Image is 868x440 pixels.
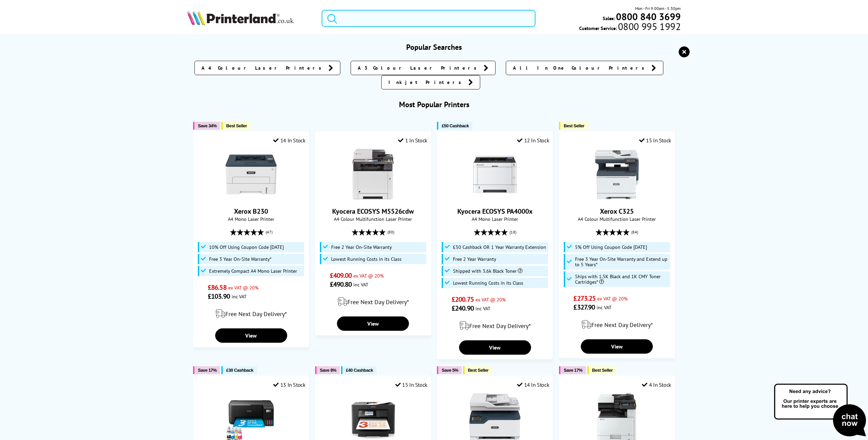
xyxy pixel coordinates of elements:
[353,272,384,279] span: ex VAT @ 20%
[320,368,336,373] span: Save 8%
[452,304,474,313] span: £240.90
[197,216,305,222] span: A4 Mono Laser Printer
[319,216,427,222] span: A4 Colour Multifunction Laser Printer
[559,366,586,374] button: Save 17%
[642,381,671,388] div: 4 In Stock
[513,65,648,71] span: All In One Colour Printers
[603,15,615,22] span: Sales:
[337,316,409,331] a: View
[331,256,401,262] span: Lowest Running Costs in its Class
[226,123,247,128] span: Best Seller
[573,303,595,312] span: £327.90
[388,79,465,86] span: Inkjet Printers
[597,295,628,302] span: ex VAT @ 20%
[442,368,458,373] span: Save 5%
[319,292,427,311] div: modal_delivery
[398,137,427,144] div: 1 In Stock
[475,305,490,312] span: inc VAT
[615,13,681,20] a: 0800 840 3699
[322,10,536,27] input: Search pr
[346,368,373,373] span: £40 Cashback
[232,293,247,300] span: inc VAT
[579,23,681,31] span: Customer Service:
[517,137,549,144] div: 12 In Stock
[564,368,583,373] span: Save 17%
[581,339,653,354] a: View
[351,61,496,75] a: A3 Colour Laser Printers
[563,315,671,334] div: modal_delivery
[228,284,259,291] span: ex VAT @ 20%
[437,366,461,374] button: Save 5%
[453,256,496,262] span: Free 2 Year Warranty
[273,137,305,144] div: 14 In Stock
[208,292,230,301] span: £103.90
[330,280,352,289] span: £490.80
[469,149,520,200] img: Kyocera ECOSYS PA4000x
[587,366,616,374] button: Best Seller
[266,226,273,239] span: (47)
[193,366,220,374] button: Save 17%
[331,244,392,250] span: Free 2 Year On-Site Warranty
[469,195,520,201] a: Kyocera ECOSYS PA4000x
[575,256,668,267] span: Free 3 Year On-Site Warranty and Extend up to 5 Years*
[475,296,506,303] span: ex VAT @ 20%
[395,381,427,388] div: 15 In Stock
[187,10,313,27] a: Printerland Logo
[635,5,681,12] span: Mon - Fri 9:00am - 5:30pm
[597,304,612,311] span: inc VAT
[591,195,643,201] a: Xerox C325
[348,149,399,200] img: Kyocera ECOSYS M5526cdw
[564,123,585,128] span: Best Seller
[631,226,638,239] span: (84)
[773,383,868,439] img: Open Live Chat window
[198,123,217,128] span: Save 34%
[187,100,681,109] h3: Most Popular Printers
[575,244,647,250] span: 5% Off Using Coupon Code [DATE]
[573,294,595,303] span: £273.25
[639,137,671,144] div: 15 In Stock
[437,122,472,130] button: £50 Cashback
[463,366,492,374] button: Best Seller
[559,122,588,130] button: Best Seller
[575,274,668,285] span: Ships with 1.5K Black and 1K CMY Toner Cartridges*
[225,195,277,201] a: Xerox B230
[234,207,268,216] a: Xerox B230
[209,268,297,274] span: Extremely Compact A4 Mono Laser Printer
[453,268,523,274] span: Shipped with 3.6k Black Toner
[215,328,287,343] a: View
[221,122,250,130] button: Best Seller
[330,271,352,280] span: £409.00
[315,366,340,374] button: Save 8%
[510,226,516,239] span: (18)
[221,366,256,374] button: £30 Cashback
[468,368,489,373] span: Best Seller
[348,195,399,201] a: Kyocera ECOSYS M5526cdw
[198,368,217,373] span: Save 17%
[457,207,533,216] a: Kyocera ECOSYS PA4000x
[187,42,681,52] h3: Popular Searches
[452,295,474,304] span: £200.75
[381,75,480,89] a: Inkjet Printers
[616,10,681,23] b: 0800 840 3699
[506,61,663,75] a: All In One Colour Printers
[459,340,531,355] a: View
[193,122,220,130] button: Save 34%
[563,216,671,222] span: A4 Colour Multifunction Laser Printer
[226,368,253,373] span: £30 Cashback
[600,207,634,216] a: Xerox C325
[441,316,549,335] div: modal_delivery
[273,381,305,388] div: 13 In Stock
[442,123,469,128] span: £50 Cashback
[197,304,305,323] div: modal_delivery
[202,65,325,71] span: A4 Colour Laser Printers
[353,281,368,288] span: inc VAT
[187,10,294,25] img: Printerland Logo
[441,216,549,222] span: A4 Mono Laser Printer
[453,244,546,250] span: £50 Cashback OR 1 Year Warranty Extension
[209,244,284,250] span: 10% Off Using Coupon Code [DATE]
[592,368,613,373] span: Best Seller
[332,207,414,216] a: Kyocera ECOSYS M5526cdw
[225,149,277,200] img: Xerox B230
[387,226,394,239] span: (80)
[453,280,523,286] span: Lowest Running Costs in its Class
